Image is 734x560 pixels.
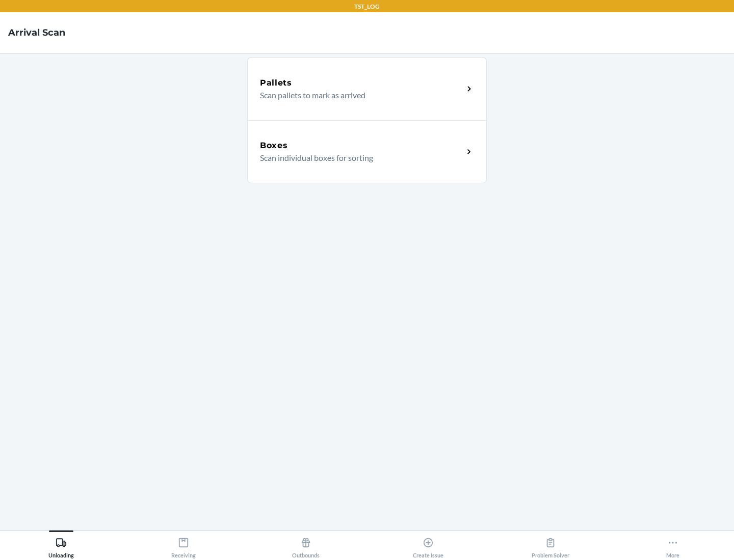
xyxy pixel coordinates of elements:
[666,533,679,558] div: More
[260,77,292,89] h5: Pallets
[532,533,569,558] div: Problem Solver
[292,533,320,558] div: Outbounds
[171,533,196,558] div: Receiving
[247,57,487,120] a: PalletsScan pallets to mark as arrived
[260,152,455,164] p: Scan individual boxes for sorting
[260,89,455,101] p: Scan pallets to mark as arrived
[489,530,612,558] button: Problem Solver
[247,120,487,183] a: BoxesScan individual boxes for sorting
[413,533,443,558] div: Create Issue
[260,139,288,152] h5: Boxes
[8,26,65,39] h4: Arrival Scan
[612,530,734,558] button: More
[367,530,489,558] button: Create Issue
[122,530,245,558] button: Receiving
[245,530,367,558] button: Outbounds
[48,533,74,558] div: Unloading
[354,2,380,11] p: TST_LOG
